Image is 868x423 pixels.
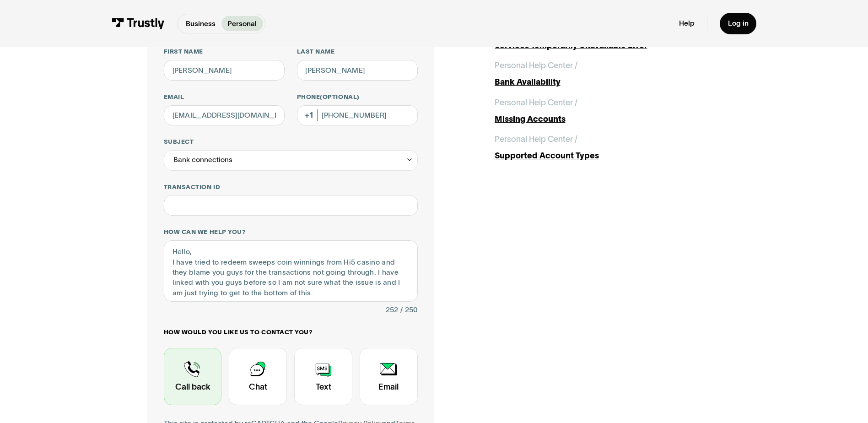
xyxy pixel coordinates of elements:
div: Personal Help Center / [495,60,577,72]
a: Personal Help Center /Supported Account Types [495,133,721,162]
a: Log in [720,13,757,34]
div: Missing Accounts [495,113,721,125]
div: Log in [728,19,749,28]
span: (Optional) [320,93,359,100]
a: Personal Help Center /Missing Accounts [495,97,721,125]
label: First name [164,48,285,56]
input: alex@mail.com [164,105,285,126]
input: (555) 555-5555 [297,105,418,126]
label: Transaction ID [164,183,418,191]
p: Business [186,18,216,29]
label: How would you like us to contact you? [164,328,418,336]
img: Trustly Logo [112,18,165,29]
a: Personal [221,16,263,31]
div: Bank connections [164,150,418,171]
a: Personal Help Center /Bank Availability [495,60,721,88]
div: 252 [386,304,398,316]
label: Subject [164,138,418,146]
input: Howard [297,60,418,81]
label: Phone [297,93,418,101]
label: How can we help you? [164,228,418,236]
label: Email [164,93,285,101]
a: Help [679,19,695,28]
div: Supported Account Types [495,150,721,162]
div: Bank Availability [495,76,721,88]
div: Personal Help Center / [495,97,577,109]
input: Alex [164,60,285,81]
div: Bank connections [173,154,232,166]
p: Personal [227,18,257,29]
label: Last name [297,48,418,56]
div: / 250 [400,304,418,316]
a: Business [179,16,221,31]
div: Personal Help Center / [495,133,577,146]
